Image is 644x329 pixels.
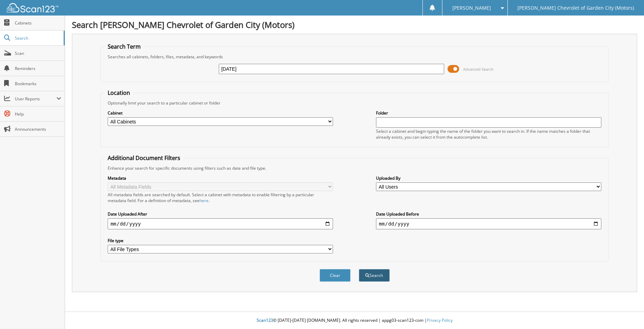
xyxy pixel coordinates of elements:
span: Cabinets [15,20,61,26]
span: Search [15,35,60,41]
span: Scan [15,50,61,56]
legend: Additional Document Filters [104,154,184,162]
input: end [376,218,601,229]
img: scan123-logo-white.svg [7,3,58,12]
span: Advanced Search [463,67,494,72]
h1: Search [PERSON_NAME] Chevrolet of Garden City (Motors) [72,19,637,30]
label: Cabinet [108,110,333,116]
label: Folder [376,110,601,116]
label: Date Uploaded Before [376,211,601,217]
span: Scan123 [257,317,273,323]
legend: Location [104,89,133,97]
input: start [108,218,333,229]
div: All metadata fields are searched by default. Select a cabinet with metadata to enable filtering b... [108,192,333,203]
span: User Reports [15,96,56,102]
a: here [200,198,208,203]
label: Uploaded By [376,175,601,181]
button: Search [359,269,390,282]
div: © [DATE]-[DATE] [DOMAIN_NAME]. All rights reserved | appg03-scan123-com | [65,312,644,329]
label: Metadata [108,175,333,181]
a: Privacy Policy [427,317,453,323]
div: Searches all cabinets, folders, files, metadata, and keywords [104,54,605,60]
span: [PERSON_NAME] Chevrolet of Garden City (Motors) [517,6,634,10]
div: Select a cabinet and begin typing the name of the folder you want to search in. If the name match... [376,128,601,140]
span: [PERSON_NAME] [452,6,491,10]
span: Reminders [15,66,61,71]
iframe: Chat Widget [610,296,644,329]
button: Clear [320,269,351,282]
span: Help [15,111,61,117]
div: Optionally limit your search to a particular cabinet or folder [104,100,605,106]
span: Announcements [15,126,61,132]
span: Bookmarks [15,81,61,87]
div: Enhance your search for specific documents using filters such as date and file type. [104,165,605,171]
label: File type [108,238,333,243]
label: Date Uploaded After [108,211,333,217]
legend: Search Term [104,43,144,50]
